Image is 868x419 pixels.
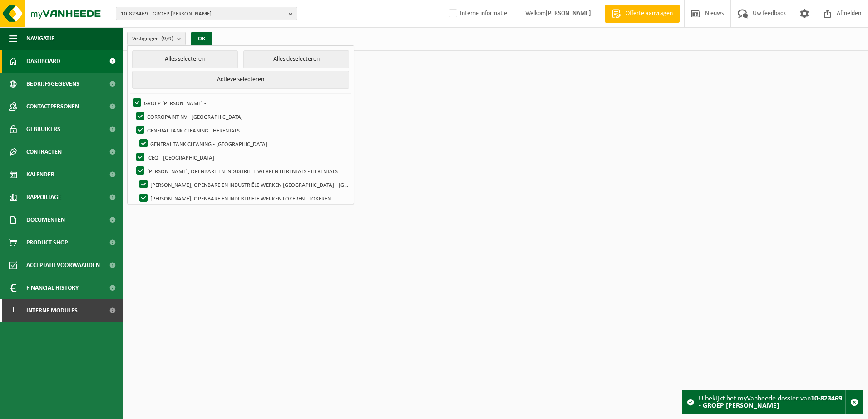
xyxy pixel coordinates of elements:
[132,71,349,89] button: Actieve selecteren
[134,164,348,178] label: [PERSON_NAME], OPENBARE EN INDUSTRIËLE WERKEN HERENTALS - HERENTALS
[26,50,60,73] span: Dashboard
[26,186,61,209] span: Rapportage
[26,163,54,186] span: Kalender
[699,390,845,414] div: U bekijkt het myVanheede dossier van
[134,110,348,123] label: CORROPAINT NV - [GEOGRAPHIC_DATA]
[623,9,675,18] span: Offerte aanvragen
[243,50,349,68] button: Alles deselecteren
[26,299,78,322] span: Interne modules
[26,141,62,163] span: Contracten
[131,96,348,110] label: GROEP [PERSON_NAME] -
[26,73,79,95] span: Bedrijfsgegevens
[605,5,680,23] a: Offerte aanvragen
[138,191,349,205] label: [PERSON_NAME], OPENBARE EN INDUSTRIËLE WERKEN LOKEREN - LOKEREN
[132,50,238,68] button: Alles selecteren
[127,32,186,45] button: Vestigingen(9/9)
[26,118,60,141] span: Gebruikers
[699,395,842,409] strong: 10-823469 - GROEP [PERSON_NAME]
[134,151,348,164] label: ICEQ - [GEOGRAPHIC_DATA]
[26,277,79,299] span: Financial History
[132,32,173,46] span: Vestigingen
[546,10,591,17] strong: [PERSON_NAME]
[161,36,173,42] count: (9/9)
[26,209,65,231] span: Documenten
[138,137,349,151] label: GENERAL TANK CLEANING - [GEOGRAPHIC_DATA]
[26,27,54,50] span: Navigatie
[134,123,348,137] label: GENERAL TANK CLEANING - HERENTALS
[121,7,285,21] span: 10-823469 - GROEP [PERSON_NAME]
[191,32,212,46] button: OK
[26,95,79,118] span: Contactpersonen
[116,7,297,20] button: 10-823469 - GROEP [PERSON_NAME]
[447,7,507,20] label: Interne informatie
[26,231,68,254] span: Product Shop
[138,178,349,191] label: [PERSON_NAME], OPENBARE EN INDUSTRIËLE WERKEN [GEOGRAPHIC_DATA] - [GEOGRAPHIC_DATA]
[9,299,17,322] span: I
[26,254,100,277] span: Acceptatievoorwaarden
